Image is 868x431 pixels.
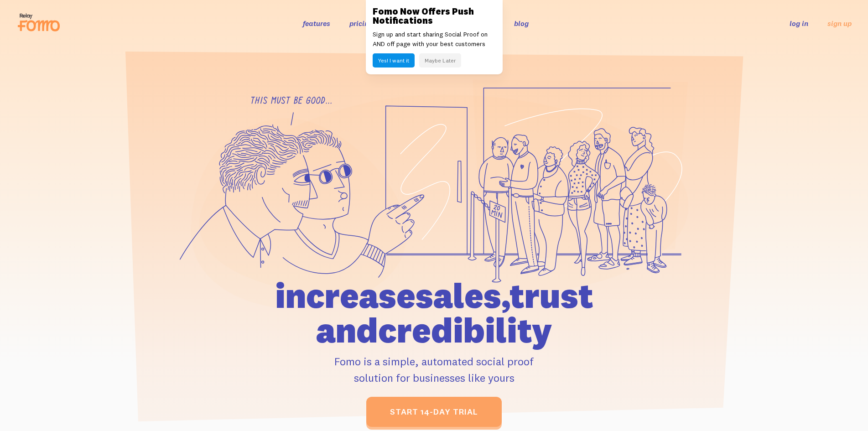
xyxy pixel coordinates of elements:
a: pricing [349,19,373,28]
button: Yes! I want it [373,53,415,68]
h1: increase sales, trust and credibility [223,278,645,348]
p: Sign up and start sharing Social Proof on AND off page with your best customers [373,30,496,49]
a: sign up [827,19,852,28]
button: Maybe Later [419,53,461,68]
h3: Fomo Now Offers Push Notifications [373,7,496,25]
p: Fomo is a simple, automated social proof solution for businesses like yours [223,353,645,386]
a: blog [514,19,529,28]
a: features [303,19,330,28]
a: log in [790,19,808,28]
a: start 14-day trial [366,397,502,427]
